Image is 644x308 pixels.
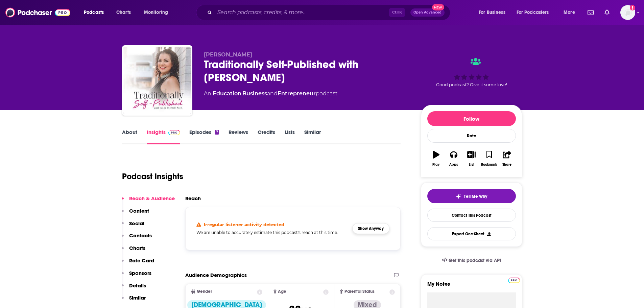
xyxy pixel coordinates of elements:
a: Entrepreneur [278,90,316,97]
button: open menu [512,7,559,18]
a: Business [242,90,267,97]
span: Age [278,289,286,294]
a: Show notifications dropdown [602,7,612,18]
button: Export One-Sheet [427,227,516,240]
a: Show notifications dropdown [585,7,596,18]
button: tell me why sparkleTell Me Why [427,189,516,203]
a: Lists [285,129,295,144]
img: Podchaser Pro [508,278,520,283]
button: Bookmark [480,146,498,171]
span: Podcasts [84,8,104,17]
div: Apps [449,163,458,167]
span: More [564,8,575,17]
button: Rate Card [122,257,154,270]
label: My Notes [427,281,516,292]
button: Content [122,208,149,220]
a: Education [213,90,241,97]
button: Play [427,146,445,171]
button: List [462,146,480,171]
span: Open Advanced [413,11,442,14]
span: , [241,90,242,97]
div: Bookmark [481,163,497,167]
div: List [469,163,474,167]
span: New [432,4,444,10]
p: Reach & Audience [129,195,175,202]
p: Contacts [129,232,152,239]
p: Content [129,208,149,214]
a: Episodes7 [189,129,219,144]
button: Show profile menu [620,5,635,20]
button: open menu [79,7,113,18]
button: Details [122,282,146,295]
button: Social [122,220,144,233]
div: Rate [427,129,516,143]
button: Share [498,146,516,171]
button: Show Anyway [352,223,389,234]
h2: Reach [185,195,201,202]
span: Get this podcast via API [449,258,501,263]
div: Play [432,163,439,167]
span: Monitoring [144,8,168,17]
h1: Podcast Insights [122,171,183,182]
button: Contacts [122,232,152,245]
button: open menu [139,7,177,18]
div: 7 [215,130,219,135]
a: Similar [304,129,321,144]
p: Sponsors [129,270,151,276]
a: Contact This Podcast [427,209,516,222]
a: About [122,129,137,144]
svg: Add a profile image [630,5,635,10]
div: Search podcasts, credits, & more... [202,5,457,20]
a: Credits [258,129,275,144]
div: An podcast [204,90,337,98]
button: Apps [445,146,462,171]
img: Traditionally Self-Published with Mica Merrill Rice [123,47,191,114]
button: Similar [122,294,146,307]
span: Tell Me Why [464,194,487,199]
img: User Profile [620,5,635,20]
span: Good podcast? Give it some love! [436,82,507,87]
span: and [267,90,278,97]
p: Similar [129,294,146,301]
h5: We are unable to accurately estimate this podcast's reach at this time. [196,230,347,235]
p: Rate Card [129,257,154,264]
div: Good podcast? Give it some love! [421,51,522,93]
span: Parental Status [344,289,375,294]
p: Social [129,220,144,227]
h4: Irregular listener activity detected [204,222,284,227]
span: [PERSON_NAME] [204,51,252,58]
button: Open AdvancedNew [410,8,445,17]
img: tell me why sparkle [456,194,461,199]
p: Details [129,282,146,289]
a: Get this podcast via API [436,252,507,269]
span: Logged in as SimonElement [620,5,635,20]
a: InsightsPodchaser Pro [147,129,180,144]
div: Share [502,163,511,167]
a: Reviews [229,129,248,144]
button: open menu [559,7,583,18]
button: Sponsors [122,270,151,282]
img: Podchaser - Follow, Share and Rate Podcasts [5,6,70,19]
span: For Podcasters [517,8,549,17]
p: Charts [129,245,145,251]
img: Podchaser Pro [168,130,180,135]
a: Pro website [508,277,520,283]
button: open menu [474,7,514,18]
button: Charts [122,245,145,257]
span: Charts [116,8,131,17]
button: Follow [427,111,516,126]
button: Reach & Audience [122,195,175,208]
input: Search podcasts, credits, & more... [215,7,389,18]
span: Ctrl K [389,8,405,17]
span: For Business [479,8,505,17]
a: Charts [112,7,135,18]
span: Gender [197,289,212,294]
h2: Audience Demographics [185,272,247,278]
